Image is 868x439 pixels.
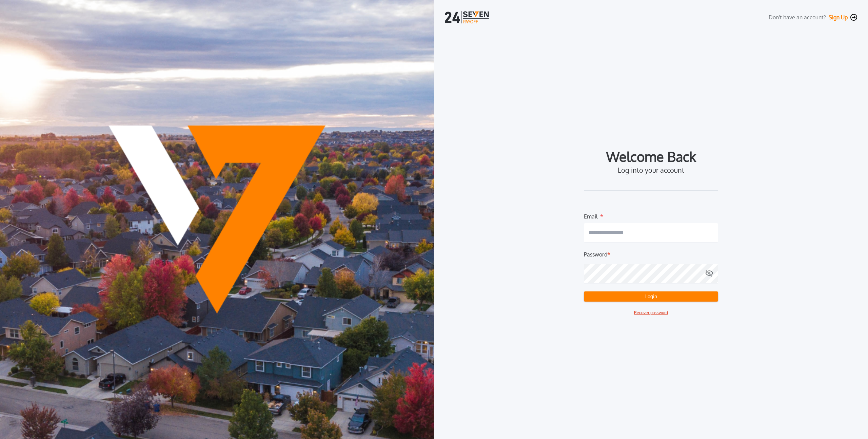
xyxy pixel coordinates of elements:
[584,264,718,283] input: Password*
[584,291,718,302] button: Login
[769,13,826,21] label: Don't have an account?
[829,14,848,21] button: Sign Up
[705,264,713,283] button: Password*
[618,166,684,174] label: Log into your account
[108,126,325,313] img: Payoff
[850,14,857,21] img: navigation-icon
[445,11,490,23] img: logo
[584,250,607,259] label: Password
[634,310,668,316] button: Recover password
[606,151,696,162] label: Welcome Back
[584,212,597,218] label: Email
